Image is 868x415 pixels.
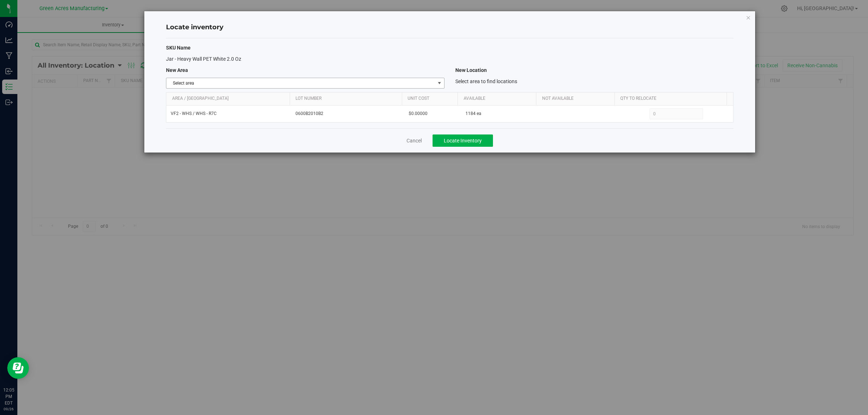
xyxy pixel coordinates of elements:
[435,78,444,88] span: select
[171,110,217,117] span: VF2 - WHS / WHS - R7C
[444,138,482,144] span: Locate Inventory
[455,67,487,73] span: New Location
[455,78,517,84] span: Select area to find locations
[166,67,188,73] span: New Area
[7,357,29,379] iframe: Resource center
[295,110,400,117] span: 0600B2010B2
[620,96,724,102] a: Qty to Relocate
[464,96,533,102] a: Available
[295,96,399,102] a: Lot Number
[166,56,241,62] span: Jar - Heavy Wall PET White 2.0 Oz
[433,134,493,147] button: Locate Inventory
[409,110,427,117] span: $0.00000
[542,96,612,102] a: Not Available
[408,96,455,102] a: Unit Cost
[166,78,435,88] span: Select area
[172,96,287,102] a: Area / [GEOGRAPHIC_DATA]
[166,45,191,51] span: SKU Name
[407,137,422,144] a: Cancel
[166,23,733,32] h4: Locate inventory
[465,110,481,117] span: 1184 ea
